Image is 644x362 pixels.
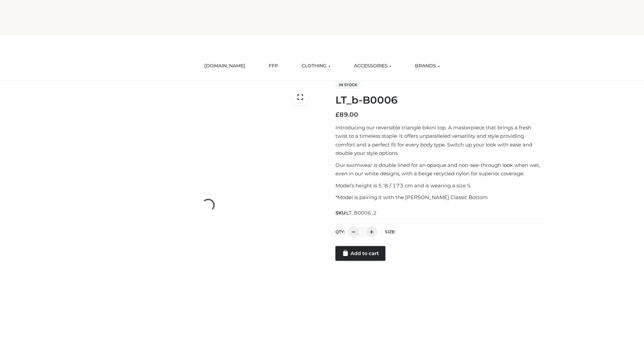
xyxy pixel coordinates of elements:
p: Model’s height is 5 ‘8 / 173 cm and is wearing a size S. [335,181,544,190]
span: In stock [335,81,361,89]
span: SKU: [335,209,377,217]
a: BRANDS [410,59,445,73]
a: [DOMAIN_NAME] [199,59,250,73]
span: £ [335,111,339,118]
bdi: 89.00 [335,111,358,118]
a: Add to cart [335,246,385,261]
h1: LT_b-B0006 [335,94,544,106]
p: Introducing our reversible triangle bikini top. A masterpiece that brings a fresh twist to a time... [335,123,544,158]
span: LT_B0006_2 [346,210,377,216]
a: FFP [264,59,283,73]
a: ACCESSORIES [349,59,396,73]
p: *Model is pairing it with the [PERSON_NAME] Classic Bottom [335,193,544,202]
p: Our swimwear is double lined for an opaque and non-see-through look when wet, even in our white d... [335,161,544,178]
a: CLOTHING [297,59,335,73]
label: Size: [385,229,395,234]
label: QTY: [335,229,345,234]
